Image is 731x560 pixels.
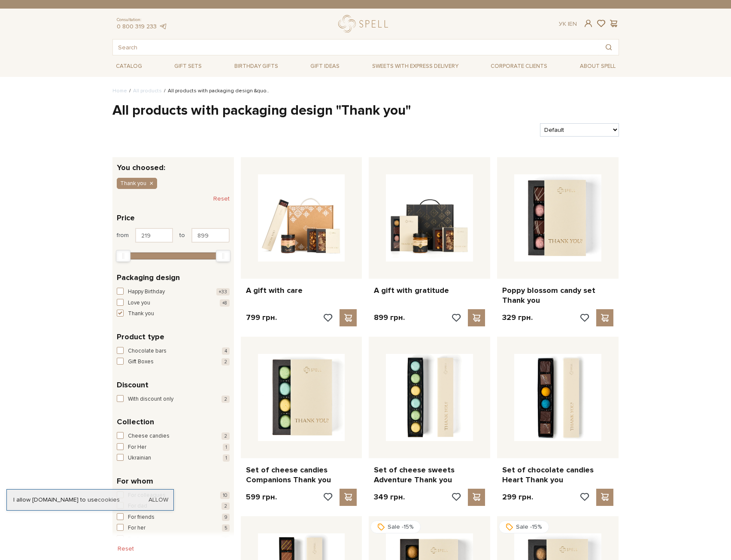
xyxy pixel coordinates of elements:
[117,416,154,428] span: Collection
[374,313,405,323] p: 899 грн.
[222,514,230,521] span: 9
[246,313,277,323] p: 799 грн.
[599,40,619,55] button: Search
[221,396,230,403] span: 2
[116,250,130,262] div: Min
[117,432,230,441] button: Cheese candies 2
[159,23,167,30] a: telegram
[7,496,173,504] div: I allow [DOMAIN_NAME] to use
[128,535,146,544] span: For him
[149,496,168,504] a: Allow
[128,288,165,296] span: Happy Birthday
[128,513,155,522] span: For friends
[120,180,146,187] span: Thank you
[128,432,170,441] span: Cheese candies
[223,454,230,462] span: 1
[117,23,157,30] a: 0 800 319 233
[117,299,230,307] button: Love you +8
[98,496,120,503] a: cookies
[221,358,230,365] span: 2
[112,102,619,120] h1: All products with packaging design "Thank you"
[117,212,135,224] span: Price
[117,379,149,391] span: Discount
[369,59,462,73] a: Sweets with express delivery
[117,535,230,544] button: For him 2
[112,88,127,94] a: Home
[213,192,230,206] button: Reset
[576,60,619,73] span: About Spell
[128,299,150,307] span: Love you
[117,17,167,23] span: Consultation:
[231,60,282,73] span: Birthday gifts
[117,310,230,318] button: Thank you
[216,288,230,295] span: +33
[112,60,146,73] span: Catalog
[246,465,357,485] a: Set of cheese candies Companions Thank you
[191,228,230,243] input: Price
[246,286,357,295] a: A gift with care
[117,524,230,533] button: For her 5
[307,60,343,73] span: Gift ideas
[487,59,551,73] a: Corporate clients
[117,347,230,356] button: Chocolate bars 4
[221,536,230,543] span: 2
[502,492,533,502] p: 299 грн.
[128,347,167,356] span: Chocolate bars
[179,231,185,239] span: to
[338,15,392,33] a: logo
[559,20,566,27] a: Ук
[117,288,230,296] button: Happy Birthday +33
[117,513,230,522] button: For friends 9
[374,465,485,485] a: Set of cheese sweets Adventure Thank you
[117,454,230,463] button: Ukrainian 1
[128,395,173,404] span: With discount only
[222,347,230,355] span: 4
[559,20,577,28] div: En
[502,465,613,485] a: Set of chocolate candies Heart Thank you
[117,358,230,366] button: Gift Boxes 2
[374,492,405,502] p: 349 грн.
[221,432,230,440] span: 2
[113,40,599,55] input: Search
[117,231,129,239] span: from
[117,272,180,283] span: Packaging design
[117,178,157,189] button: Thank you
[128,443,146,452] span: For Her
[117,475,153,487] span: For whom
[502,286,613,306] a: Poppy blossom candy set Thank you
[128,358,154,366] span: Gift Boxes
[220,492,230,499] span: 10
[171,60,205,73] span: Gift sets
[117,395,230,404] button: With discount only 2
[162,87,269,95] li: All products with packaging design &quo..
[128,524,146,533] span: For her
[220,299,230,307] span: +8
[133,88,162,94] a: All products
[370,520,421,533] div: Sale -15%
[568,20,569,27] span: |
[117,443,230,452] button: For Her 1
[502,313,533,323] p: 329 грн.
[221,502,230,510] span: 2
[128,454,151,463] span: Ukrainian
[117,331,164,343] span: Product type
[216,250,231,262] div: Max
[128,310,154,318] span: Thank you
[222,524,230,532] span: 5
[246,492,277,502] p: 599 грн.
[112,542,139,556] button: Reset
[223,444,230,451] span: 1
[135,228,173,243] input: Price
[499,520,549,533] div: Sale -15%
[112,157,234,171] div: You choosed:
[374,286,485,295] a: A gift with gratitude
